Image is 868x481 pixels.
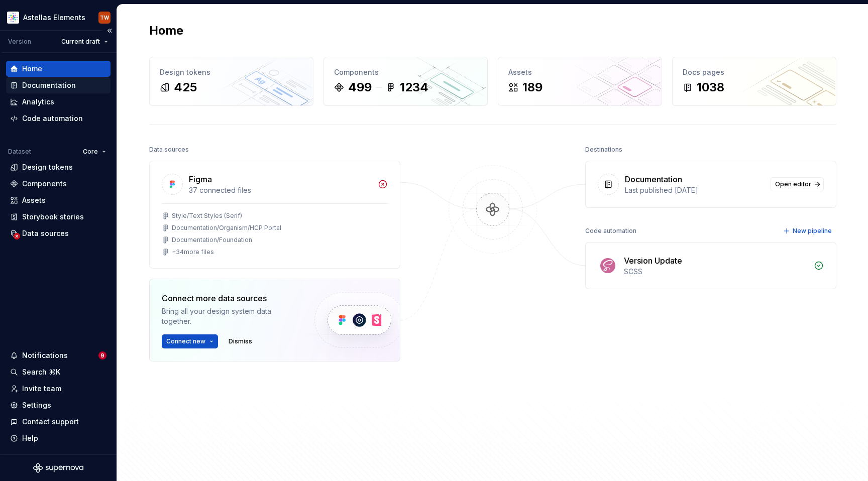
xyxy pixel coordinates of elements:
[102,24,117,38] button: Collapse sidebar
[22,162,73,172] div: Design tokens
[78,145,111,159] button: Core
[61,38,100,46] span: Current draft
[172,224,281,232] div: Documentation/Organism/HCP Portal
[22,97,54,107] div: Analytics
[8,38,31,46] div: Version
[162,306,297,326] div: Bring all your design system data together.
[625,173,682,185] div: Documentation
[166,337,205,345] span: Connect new
[189,173,212,185] div: Figma
[624,267,808,277] div: SCSS
[6,381,111,397] a: Invite team
[22,384,61,394] div: Invite team
[683,67,826,77] div: Docs pages
[6,61,111,77] a: Home
[6,414,111,430] button: Contact support
[172,212,242,220] div: Style/Text Styles (Serif)
[6,209,111,225] a: Storybook stories
[771,177,824,191] a: Open editor
[172,236,252,244] div: Documentation/Foundation
[780,224,836,238] button: New pipeline
[22,417,79,427] div: Contact support
[6,192,111,208] a: Assets
[149,143,189,157] div: Data sources
[672,57,836,106] a: Docs pages1038
[22,64,42,74] div: Home
[149,23,183,39] h2: Home
[22,179,67,189] div: Components
[6,110,111,127] a: Code automation
[22,367,60,377] div: Search ⌘K
[775,180,811,188] span: Open editor
[162,334,218,348] button: Connect new
[6,176,111,192] a: Components
[174,79,197,95] div: 425
[6,159,111,175] a: Design tokens
[22,350,68,360] div: Notifications
[6,430,111,446] button: Help
[22,433,38,443] div: Help
[229,337,252,345] span: Dismiss
[57,35,113,49] button: Current draft
[6,94,111,110] a: Analytics
[33,463,83,473] svg: Supernova Logo
[98,351,106,359] span: 9
[348,79,372,95] div: 499
[189,185,372,195] div: 37 connected files
[160,67,303,77] div: Design tokens
[498,57,662,106] a: Assets189
[22,80,76,90] div: Documentation
[7,12,19,24] img: b2369ad3-f38c-46c1-b2a2-f2452fdbdcd2.png
[522,79,542,95] div: 189
[83,148,98,156] span: Core
[22,228,69,238] div: Data sources
[22,212,84,222] div: Storybook stories
[6,347,111,364] button: Notifications9
[6,397,111,413] a: Settings
[624,255,682,267] div: Version Update
[2,7,115,28] button: Astellas ElementsTW
[172,248,214,256] div: + 34 more files
[6,225,111,242] a: Data sources
[224,334,257,348] button: Dismiss
[149,161,400,269] a: Figma37 connected filesStyle/Text Styles (Serif)Documentation/Organism/HCP PortalDocumentation/Fo...
[585,224,636,238] div: Code automation
[697,79,724,95] div: 1038
[323,57,488,106] a: Components4991234
[162,292,297,304] div: Connect more data sources
[793,227,832,235] span: New pipeline
[6,77,111,93] a: Documentation
[625,185,765,195] div: Last published [DATE]
[334,67,477,77] div: Components
[8,148,31,156] div: Dataset
[508,67,652,77] div: Assets
[6,364,111,380] button: Search ⌘K
[100,14,109,22] div: TW
[22,400,51,410] div: Settings
[23,13,85,23] div: Astellas Elements
[400,79,428,95] div: 1234
[22,113,83,124] div: Code automation
[585,143,622,157] div: Destinations
[22,195,46,205] div: Assets
[149,57,313,106] a: Design tokens425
